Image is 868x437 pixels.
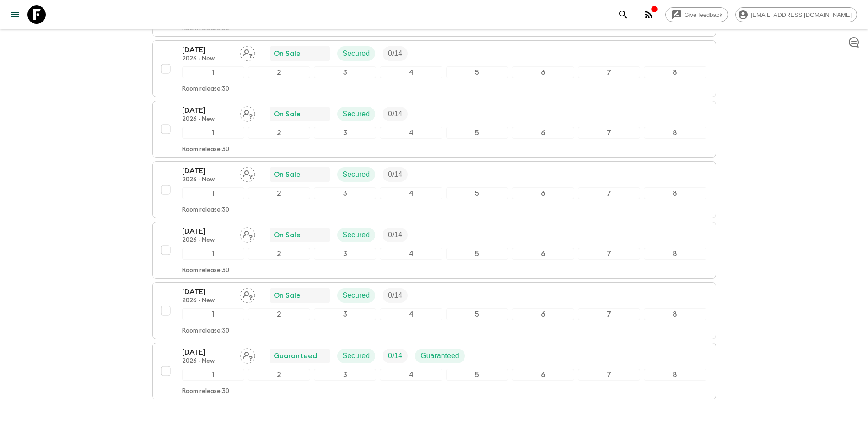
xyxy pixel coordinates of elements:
[388,350,402,361] p: 0 / 14
[380,66,442,78] div: 4
[182,116,232,123] p: 2026 - New
[314,127,376,139] div: 3
[182,237,232,244] p: 2026 - New
[644,248,706,260] div: 8
[182,297,232,305] p: 2026 - New
[383,167,408,182] div: Trip Fill
[182,86,229,93] p: Room release: 30
[343,290,370,301] p: Secured
[383,107,408,121] div: Trip Fill
[248,66,310,78] div: 2
[578,308,640,320] div: 7
[388,48,402,59] p: 0 / 14
[343,350,370,361] p: Secured
[274,169,301,180] p: On Sale
[512,187,574,199] div: 6
[644,187,706,199] div: 8
[380,127,442,139] div: 4
[240,230,255,237] span: Assign pack leader
[182,347,232,358] p: [DATE]
[152,40,716,97] button: [DATE]2026 - NewAssign pack leaderOn SaleSecuredTrip Fill12345678Room release:30
[240,351,255,358] span: Assign pack leader
[182,226,232,237] p: [DATE]
[274,48,301,59] p: On Sale
[182,267,229,274] p: Room release: 30
[314,308,376,320] div: 3
[735,7,857,22] div: [EMAIL_ADDRESS][DOMAIN_NAME]
[337,228,376,242] div: Secured
[182,248,244,260] div: 1
[182,358,232,365] p: 2026 - New
[182,127,244,139] div: 1
[182,207,229,214] p: Room release: 30
[380,248,442,260] div: 4
[421,350,459,361] p: Guaranteed
[274,229,301,240] p: On Sale
[248,369,310,381] div: 2
[446,127,508,139] div: 5
[578,127,640,139] div: 7
[152,161,716,218] button: [DATE]2026 - NewAssign pack leaderOn SaleSecuredTrip Fill12345678Room release:30
[314,187,376,199] div: 3
[248,308,310,320] div: 2
[383,228,408,242] div: Trip Fill
[746,11,857,18] span: [EMAIL_ADDRESS][DOMAIN_NAME]
[578,248,640,260] div: 7
[388,229,402,240] p: 0 / 14
[380,369,442,381] div: 4
[182,369,244,381] div: 1
[182,66,244,78] div: 1
[337,288,376,303] div: Secured
[314,248,376,260] div: 3
[388,169,402,180] p: 0 / 14
[182,286,232,297] p: [DATE]
[182,328,229,335] p: Room release: 30
[337,107,376,121] div: Secured
[337,349,376,363] div: Secured
[380,187,442,199] div: 4
[182,187,244,199] div: 1
[182,146,229,153] p: Room release: 30
[274,290,301,301] p: On Sale
[578,66,640,78] div: 7
[5,5,24,24] button: menu
[380,308,442,320] div: 4
[383,46,408,61] div: Trip Fill
[644,369,706,381] div: 8
[152,282,716,339] button: [DATE]2026 - NewAssign pack leaderOn SaleSecuredTrip Fill12345678Room release:30
[314,66,376,78] div: 3
[248,127,310,139] div: 2
[446,66,508,78] div: 5
[240,49,255,56] span: Assign pack leader
[388,109,402,120] p: 0 / 14
[512,66,574,78] div: 6
[512,369,574,381] div: 6
[644,308,706,320] div: 8
[152,343,716,399] button: [DATE]2026 - NewAssign pack leaderGuaranteedSecuredTrip FillGuaranteed12345678Room release:30
[512,248,574,260] div: 6
[337,167,376,182] div: Secured
[644,66,706,78] div: 8
[383,288,408,303] div: Trip Fill
[446,187,508,199] div: 5
[248,187,310,199] div: 2
[274,350,317,361] p: Guaranteed
[337,46,376,61] div: Secured
[248,248,310,260] div: 2
[679,11,728,18] span: Give feedback
[512,127,574,139] div: 6
[343,109,370,120] p: Secured
[343,169,370,180] p: Secured
[182,44,232,55] p: [DATE]
[182,165,232,176] p: [DATE]
[578,187,640,199] div: 7
[182,176,232,184] p: 2026 - New
[274,109,301,120] p: On Sale
[644,127,706,139] div: 8
[152,222,716,279] button: [DATE]2026 - NewAssign pack leaderOn SaleSecuredTrip Fill12345678Room release:30
[182,105,232,116] p: [DATE]
[343,229,370,240] p: Secured
[446,308,508,320] div: 5
[240,290,255,298] span: Assign pack leader
[240,169,255,177] span: Assign pack leader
